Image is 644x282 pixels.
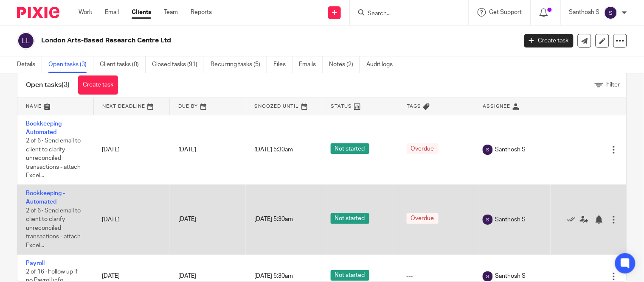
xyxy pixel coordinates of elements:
img: svg%3E [17,32,35,50]
span: Not started [331,213,369,224]
span: Not started [331,143,369,154]
img: svg%3E [483,145,493,155]
a: Payroll [26,260,45,266]
a: Mark as done [567,215,580,224]
span: Santhosh S [495,215,526,224]
h1: Open tasks [26,81,70,89]
span: [DATE] 5:30am [254,147,293,153]
a: Emails [299,56,323,73]
span: [DATE] 5:30am [254,274,293,279]
div: --- [407,272,466,280]
span: Status [331,104,352,109]
span: Overdue [407,213,439,224]
a: Details [17,56,42,73]
span: Tags [407,104,421,109]
img: svg%3E [483,215,493,225]
span: Overdue [407,143,439,154]
span: Not started [331,270,369,281]
span: [DATE] [178,147,196,153]
a: Recurring tasks (5) [211,56,267,73]
td: [DATE] [93,115,169,185]
span: Santhosh S [495,145,526,154]
a: Open tasks (3) [48,56,93,73]
a: Create task [78,75,118,95]
td: [DATE] [93,185,169,255]
span: [DATE] [178,273,196,279]
span: Get Support [489,9,522,15]
span: 2 of 6 · Send email to client to clarify unreconciled transactions - attach Excel... [26,208,81,248]
a: Bookkeeping - Automated [26,190,65,205]
a: Bookkeeping - Automated [26,121,65,135]
a: Files [273,56,292,73]
span: Snoozed Until [255,104,299,109]
img: Pixie [17,7,59,18]
a: Audit logs [366,56,399,73]
span: [DATE] 5:30am [254,217,293,223]
span: 2 of 6 · Send email to client to clarify unreconciled transactions - attach Excel... [26,138,81,179]
a: Client tasks (0) [100,56,146,73]
a: Notes (2) [329,56,360,73]
a: Clients [132,8,151,17]
a: Closed tasks (91) [152,56,204,73]
a: Reports [191,8,212,17]
span: Santhosh S [495,272,526,280]
input: Search [367,10,443,18]
h2: London Arts-Based Research Centre Ltd [41,36,417,45]
span: (3) [62,81,70,88]
span: [DATE] [178,217,196,223]
a: Work [79,8,92,17]
a: Team [164,8,178,17]
img: svg%3E [483,271,493,282]
img: svg%3E [604,6,618,20]
p: Santhosh S [569,8,600,17]
a: Email [105,8,119,17]
a: Create task [524,34,574,47]
span: Filter [607,82,620,88]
